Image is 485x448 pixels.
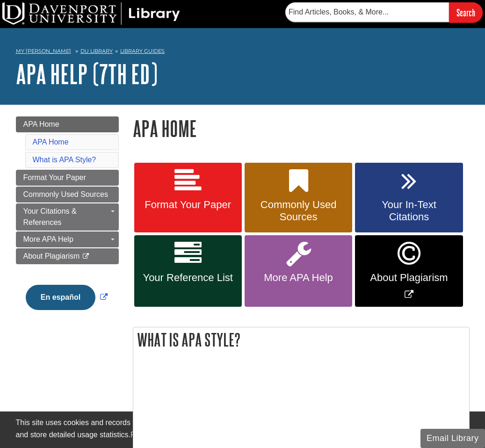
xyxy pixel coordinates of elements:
[16,231,119,247] a: More APA Help
[355,163,463,233] a: Your In-Text Citations
[134,235,242,307] a: Your Reference List
[16,116,119,326] div: Guide Page Menu
[82,253,90,260] i: This link opens in a new window
[33,138,69,146] a: APA Home
[285,2,449,22] input: Find Articles, Books, & More...
[23,207,77,226] span: Your Citations & References
[16,47,71,55] a: My [PERSON_NAME]
[449,2,483,22] input: Search
[245,235,352,307] a: More APA Help
[133,116,470,140] h1: APA Home
[420,429,485,448] button: Email Library
[23,252,80,260] span: About Plagiarism
[33,156,96,164] a: What is APA Style?
[23,173,86,181] span: Format Your Paper
[16,45,470,60] nav: breadcrumb
[23,235,73,243] span: More APA Help
[16,248,119,264] a: About Plagiarism
[141,199,235,211] span: Format Your Paper
[362,199,456,223] span: Your In-Text Citations
[80,48,113,54] a: DU Library
[245,163,352,233] a: Commonly Used Sources
[2,2,180,25] img: DU Library
[16,170,119,186] a: Format Your Paper
[16,417,470,442] div: This site uses cookies and records your IP address for usage statistics. Additionally, we use Goo...
[23,190,108,198] span: Commonly Used Sources
[16,59,158,88] a: APA Help (7th Ed)
[134,163,242,233] a: Format Your Paper
[252,272,345,284] span: More APA Help
[252,199,345,223] span: Commonly Used Sources
[141,272,235,284] span: Your Reference List
[16,203,119,231] a: Your Citations & References
[16,187,119,202] a: Commonly Used Sources
[23,293,110,301] a: Link opens in new window
[362,272,456,284] span: About Plagiarism
[16,116,119,132] a: APA Home
[133,327,469,352] h2: What is APA Style?
[23,120,59,128] span: APA Home
[26,285,95,310] button: En español
[120,48,165,54] a: Library Guides
[355,235,463,307] a: Link opens in new window
[285,2,483,22] form: Searches DU Library's articles, books, and more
